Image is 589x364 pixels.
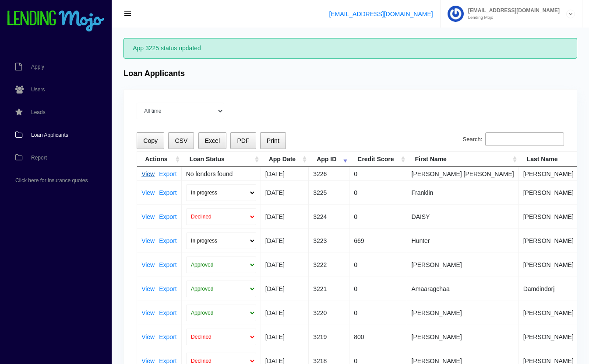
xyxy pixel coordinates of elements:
span: Leads [31,110,46,115]
td: [DATE] [261,301,309,325]
span: Copy [143,137,158,144]
th: App Date: activate to sort column ascending [261,152,309,167]
a: View [141,214,155,220]
a: View [141,310,155,316]
td: 3226 [309,167,349,180]
a: Export [159,214,176,220]
span: Click here for insurance quotes [15,178,88,183]
td: 3223 [309,229,349,253]
td: 0 [349,180,407,205]
td: [PERSON_NAME] [407,253,519,277]
a: View [141,358,155,364]
td: 0 [349,205,407,229]
a: View [141,171,155,177]
button: Copy [137,132,164,149]
img: Profile image [448,6,464,22]
td: [DATE] [261,205,309,229]
a: [EMAIL_ADDRESS][DOMAIN_NAME] [329,10,433,17]
a: Export [159,310,176,316]
a: Export [159,358,176,364]
button: Print [260,132,286,149]
span: [EMAIL_ADDRESS][DOMAIN_NAME] [464,8,560,13]
th: Credit Score: activate to sort column ascending [349,152,407,167]
small: Lending Mojo [464,15,560,20]
span: PDF [237,137,249,144]
a: Export [159,262,176,268]
td: [DATE] [261,229,309,253]
span: Apply [31,64,44,69]
th: First Name: activate to sort column ascending [407,152,519,167]
td: [DATE] [261,277,309,301]
td: 3225 [309,180,349,205]
a: Export [159,334,176,340]
a: View [141,286,155,292]
td: [DATE] [261,325,309,349]
td: 3219 [309,325,349,349]
td: DAISY [407,205,519,229]
td: [PERSON_NAME] [407,325,519,349]
td: 3221 [309,277,349,301]
th: App ID: activate to sort column ascending [309,152,349,167]
a: Export [159,190,176,196]
td: 0 [349,253,407,277]
td: 0 [349,301,407,325]
td: No lenders found [182,167,261,180]
img: logo-small.png [7,10,105,32]
a: View [141,238,155,244]
td: 0 [349,277,407,301]
td: [DATE] [261,167,309,180]
td: 800 [349,325,407,349]
a: View [141,334,155,340]
input: Search: [485,132,564,146]
button: PDF [230,132,256,149]
button: Excel [198,132,227,149]
td: [DATE] [261,180,309,205]
button: CSV [168,132,194,149]
td: Hunter [407,229,519,253]
td: [PERSON_NAME] [407,301,519,325]
span: Users [31,87,45,92]
a: View [141,190,155,196]
span: Print [267,137,279,144]
td: 0 [349,167,407,180]
td: Franklin [407,180,519,205]
a: Export [159,286,176,292]
td: 669 [349,229,407,253]
a: Export [159,171,176,177]
span: Excel [205,137,220,144]
td: Amaaragchaa [407,277,519,301]
td: [DATE] [261,253,309,277]
span: Report [31,155,47,160]
a: Export [159,238,176,244]
td: 3220 [309,301,349,325]
td: 3222 [309,253,349,277]
div: App 3225 status updated [123,38,577,59]
th: Loan Status: activate to sort column ascending [182,152,261,167]
span: CSV [175,137,187,144]
td: [PERSON_NAME] [PERSON_NAME] [407,167,519,180]
th: Actions: activate to sort column ascending [137,152,182,167]
span: Loan Applicants [31,132,68,138]
a: View [141,262,155,268]
h4: Loan Applicants [123,69,185,79]
label: Search: [463,132,564,146]
td: 3224 [309,205,349,229]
